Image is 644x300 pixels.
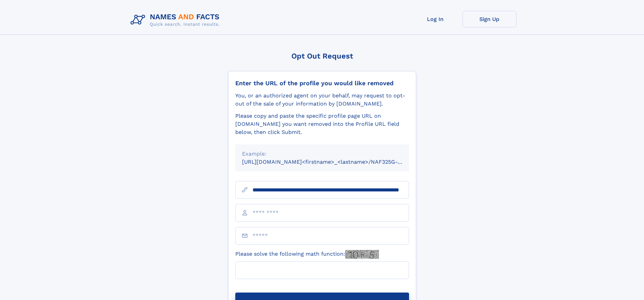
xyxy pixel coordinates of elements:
[235,250,379,259] label: Please solve the following math function:
[235,79,409,87] div: Enter the URL of the profile you would like removed
[242,159,422,165] small: [URL][DOMAIN_NAME]<firstname>_<lastname>/NAF325G-xxxxxxxx
[408,11,462,27] a: Log In
[235,112,409,136] div: Please copy and paste the specific profile page URL on [DOMAIN_NAME] you want removed into the Pr...
[128,11,225,29] img: Logo Names and Facts
[242,150,402,158] div: Example:
[228,52,416,60] div: Opt Out Request
[462,11,517,27] a: Sign Up
[235,92,409,108] div: You, or an authorized agent on your behalf, may request to opt-out of the sale of your informatio...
